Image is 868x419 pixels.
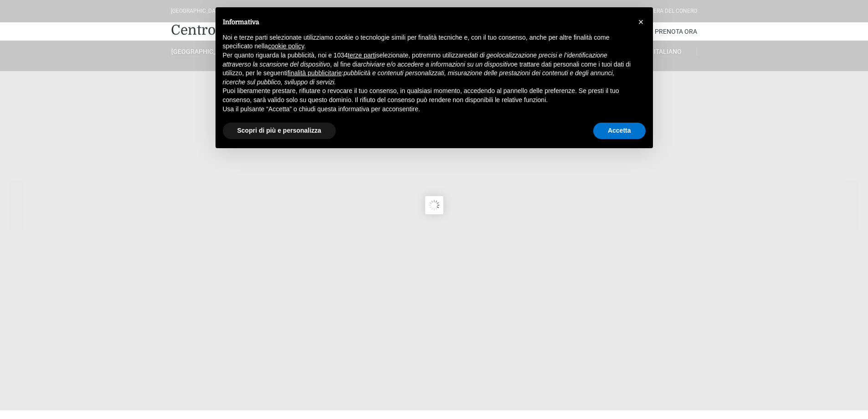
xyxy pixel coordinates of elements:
[288,69,342,78] button: finalità pubblicitarie
[655,22,697,41] a: Prenota Ora
[223,33,631,51] p: Noi e terze parti selezionate utilizziamo cookie o tecnologie simili per finalità tecniche e, con...
[268,42,304,50] a: cookie policy
[223,105,631,114] p: Usa il pulsante “Accetta” o chiudi questa informativa per acconsentire.
[654,48,682,55] span: Italiano
[223,51,631,87] p: Per quanto riguarda la pubblicità, noi e 1034 selezionate, potremmo utilizzare , al fine di e tra...
[357,61,514,68] em: archiviare e/o accedere a informazioni su un dispositivo
[223,87,631,104] p: Puoi liberamente prestare, rifiutare o revocare il tuo consenso, in qualsiasi momento, accedendo ...
[171,21,347,39] a: Centro Vacanze De Angelis
[593,123,646,139] button: Accetta
[348,51,376,60] button: terze parti
[644,7,697,16] div: Riviera Del Conero
[638,17,644,27] span: ×
[7,383,35,411] iframe: Customerly Messenger Launcher
[171,7,223,16] div: [GEOGRAPHIC_DATA]
[639,47,697,56] a: Italiano
[223,69,615,86] em: pubblicità e contenuti personalizzati, misurazione delle prestazioni dei contenuti e degli annunc...
[223,18,631,26] h2: Informativa
[634,15,648,29] button: Chiudi questa informativa
[171,47,229,56] a: [GEOGRAPHIC_DATA]
[223,123,336,139] button: Scopri di più e personalizza
[223,52,607,68] em: dati di geolocalizzazione precisi e l’identificazione attraverso la scansione del dispositivo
